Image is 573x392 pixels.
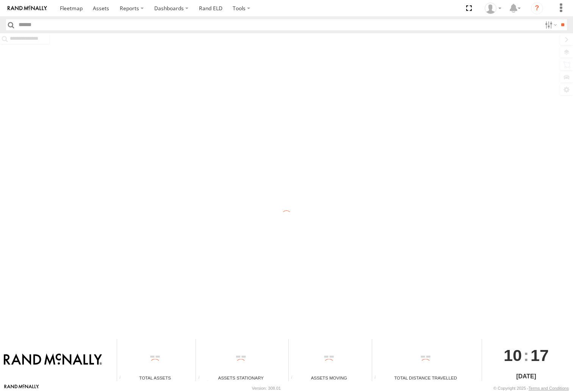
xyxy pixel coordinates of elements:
div: Total Distance Travelled [372,375,479,381]
div: : [482,339,570,372]
label: Search Filter Options [542,19,558,30]
a: Visit our Website [4,384,39,392]
div: Total Assets [117,375,193,381]
div: Total number of Enabled Assets [117,375,128,381]
i: ? [531,2,543,14]
a: Terms and Conditions [529,386,569,390]
div: Version: 308.01 [252,386,281,390]
div: Assets Moving [289,375,369,381]
div: [DATE] [482,372,570,381]
div: © Copyright 2025 - [493,386,569,390]
img: rand-logo.svg [8,6,47,11]
span: 17 [531,339,549,372]
span: 10 [504,339,522,372]
div: Total number of assets current in transit. [289,375,300,381]
div: Total number of assets current stationary. [196,375,207,381]
div: Total distance travelled by all assets within specified date range and applied filters [372,375,384,381]
img: Rand McNally [4,353,102,366]
div: Assets Stationary [196,375,286,381]
div: Gene Roberts [482,3,504,14]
